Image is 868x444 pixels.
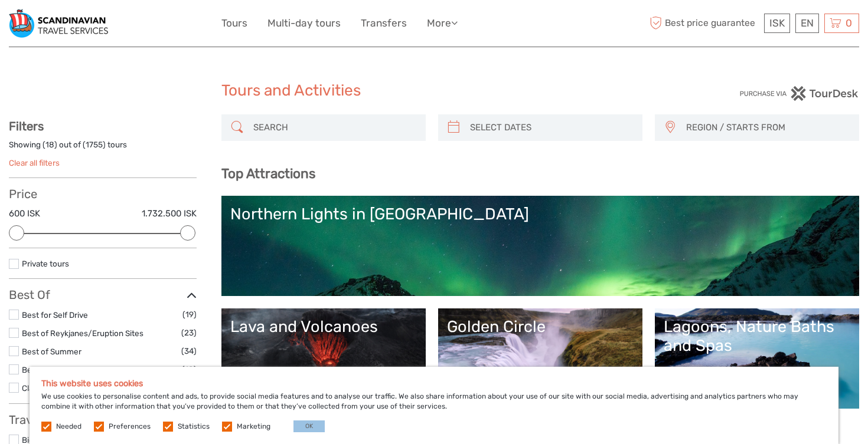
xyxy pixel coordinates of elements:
[86,139,103,150] label: 1755
[664,317,850,356] div: Lagoons, Nature Baths and Spas
[427,15,458,32] a: More
[447,317,634,400] a: Golden Circle
[465,117,637,138] input: SELECT DATES
[9,119,44,133] strong: Filters
[22,259,69,268] a: Private tours
[9,288,197,302] h3: Best Of
[45,139,54,150] label: 18
[181,326,197,340] span: (23)
[447,317,634,336] div: Golden Circle
[230,317,417,400] a: Lava and Volcanoes
[181,344,197,358] span: (34)
[22,383,70,393] a: Classic Tours
[267,15,341,32] a: Multi-day tours
[844,17,854,29] span: 0
[9,187,197,201] h3: Price
[9,158,60,167] a: Clear all filters
[739,86,859,101] img: PurchaseViaTourDesk.png
[237,422,270,432] label: Marketing
[221,166,315,182] b: Top Attractions
[178,422,210,432] label: Statistics
[22,310,88,320] a: Best for Self Drive
[664,317,850,400] a: Lagoons, Nature Baths and Spas
[56,422,81,432] label: Needed
[142,208,197,220] label: 1.732.500 ISK
[361,15,407,32] a: Transfers
[30,367,838,444] div: We use cookies to personalise content and ads, to provide social media features and to analyse ou...
[221,15,247,32] a: Tours
[182,363,197,376] span: (18)
[647,14,761,33] span: Best price guarantee
[182,308,197,321] span: (19)
[230,317,417,336] div: Lava and Volcanoes
[22,347,81,356] a: Best of Summer
[795,14,819,33] div: EN
[221,81,647,100] h1: Tours and Activities
[230,205,850,223] div: Northern Lights in [GEOGRAPHIC_DATA]
[293,420,325,432] button: OK
[769,17,785,29] span: ISK
[9,139,197,157] div: Showing ( ) out of ( ) tours
[22,328,143,338] a: Best of Reykjanes/Eruption Sites
[681,118,853,137] button: REGION / STARTS FROM
[9,413,197,427] h3: Travel Method
[22,365,74,374] a: Best of Winter
[41,379,827,389] h5: This website uses cookies
[230,205,850,287] a: Northern Lights in [GEOGRAPHIC_DATA]
[9,208,40,220] label: 600 ISK
[249,117,420,138] input: SEARCH
[109,422,151,432] label: Preferences
[136,18,150,32] button: Open LiveChat chat widget
[17,21,133,30] p: We're away right now. Please check back later!
[9,9,108,38] img: Scandinavian Travel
